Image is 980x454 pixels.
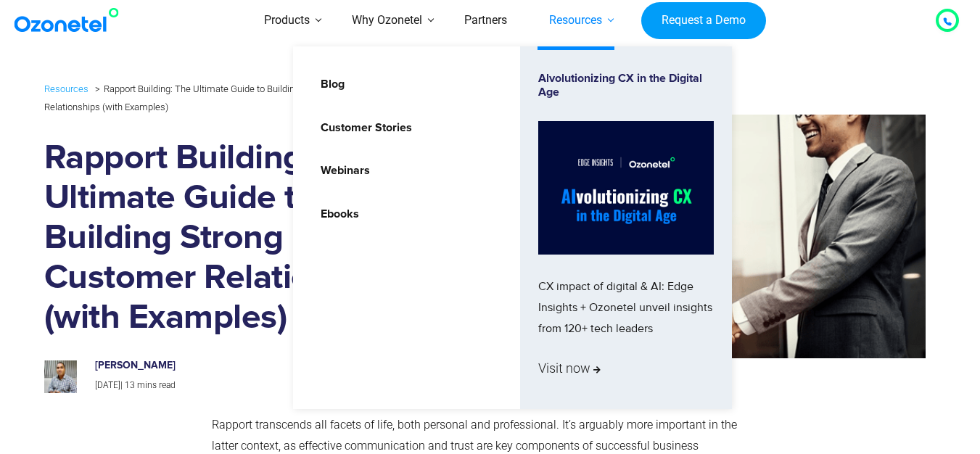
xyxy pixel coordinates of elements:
a: Resources [44,81,88,97]
a: Alvolutionizing CX in the Digital AgeCX impact of digital & AI: Edge Insights + Ozonetel unveil i... [538,72,714,384]
a: Webinars [311,158,372,183]
span: 13 [125,380,135,390]
img: prashanth-kancherla_avatar-200x200.jpeg [44,360,77,393]
a: Blog [311,72,347,97]
p: | [95,378,401,394]
img: Alvolutionizing.jpg [538,121,714,255]
h1: Rapport Building: The Ultimate Guide to Building Strong Customer Relationships (with Examples) [44,139,416,338]
a: Customer Stories [311,115,414,141]
span: mins read [137,380,176,390]
a: Ebooks [311,202,361,227]
a: Request a Demo [641,2,765,40]
span: [DATE] [95,380,120,390]
li: Rapport Building: The Ultimate Guide to Building Strong Customer Relationships (with Examples) [44,80,371,112]
span: Visit now [538,357,601,380]
h6: [PERSON_NAME] [95,360,401,372]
